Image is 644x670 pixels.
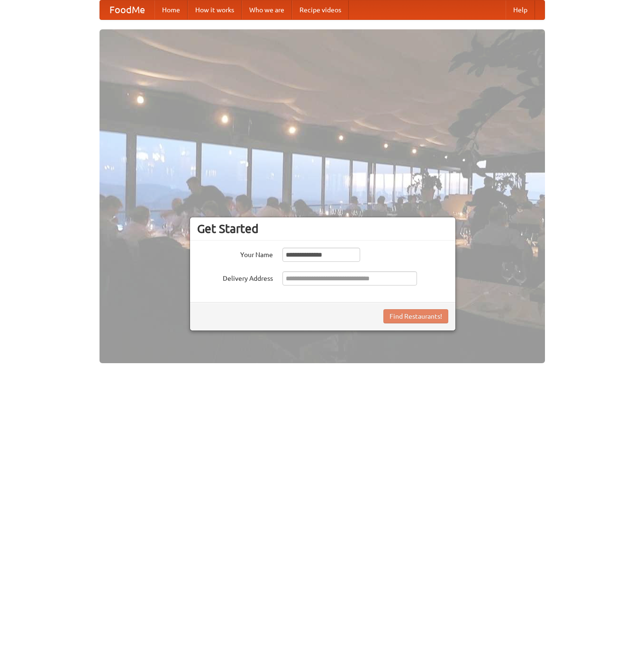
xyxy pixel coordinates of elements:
[197,248,273,259] label: Your Name
[292,0,349,19] a: Recipe videos
[197,222,448,236] h3: Get Started
[242,0,292,19] a: Who we are
[506,0,535,19] a: Help
[197,271,273,283] label: Delivery Address
[188,0,242,19] a: How it works
[383,309,448,323] button: Find Restaurants!
[154,0,188,19] a: Home
[100,0,154,19] a: FoodMe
